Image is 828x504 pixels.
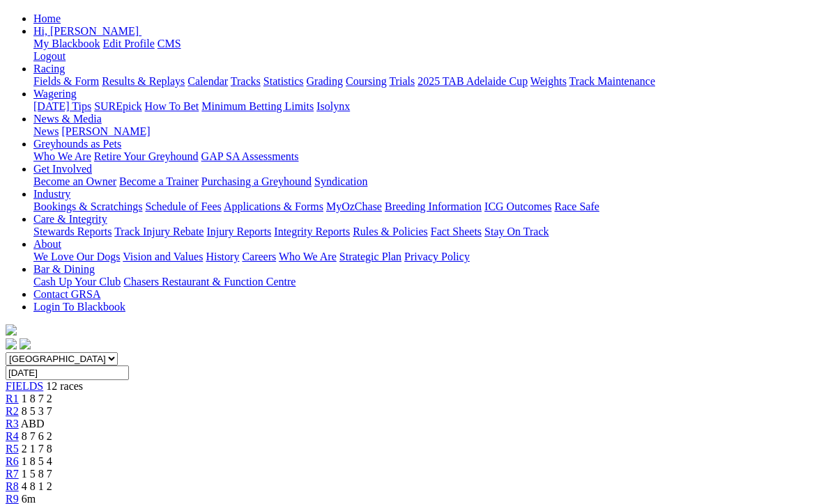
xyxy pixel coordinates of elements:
span: 2 1 7 8 [22,443,52,455]
div: Industry [33,200,812,213]
a: Cash Up Your Club [33,276,121,288]
a: SUREpick [94,100,141,112]
a: Become an Owner [33,175,116,187]
span: 8 7 6 2 [22,430,52,442]
img: logo-grsa-white.png [6,324,17,336]
a: MyOzChase [326,200,382,212]
a: Bar & Dining [33,263,95,275]
span: 1 8 5 4 [22,455,52,467]
a: R6 [6,455,19,467]
a: R1 [6,393,19,404]
a: ICG Outcomes [484,200,551,212]
a: Fact Sheets [431,226,482,237]
a: Login To Blackbook [33,301,125,313]
a: Stewards Reports [33,226,112,237]
a: Weights [530,75,567,87]
a: R2 [6,405,19,417]
span: R5 [6,443,19,455]
a: History [206,251,239,262]
a: GAP SA Assessments [201,150,299,162]
a: Edit Profile [103,38,155,49]
a: FIELDS [6,380,43,392]
a: Become a Trainer [119,175,199,187]
a: Track Injury Rebate [114,226,204,237]
a: [DATE] Tips [33,100,91,112]
a: How To Bet [145,100,199,112]
span: ABD [21,418,45,430]
a: We Love Our Dogs [33,251,120,262]
span: 8 5 3 7 [22,405,52,417]
a: Careers [242,251,276,262]
div: About [33,251,812,263]
a: Race Safe [554,200,599,212]
a: Logout [33,50,66,62]
input: Select date [6,365,129,380]
span: Hi, [PERSON_NAME] [33,25,139,37]
a: Track Maintenance [569,75,655,87]
div: Get Involved [33,175,812,188]
a: Vision and Values [123,251,203,262]
a: Rules & Policies [353,226,428,237]
a: Greyhounds as Pets [33,138,121,150]
a: Isolynx [316,100,350,112]
a: Calendar [187,75,228,87]
a: Chasers Restaurant & Function Centre [123,276,296,288]
a: Bookings & Scratchings [33,200,142,212]
span: 12 races [46,380,83,392]
a: Retire Your Greyhound [94,150,199,162]
a: Grading [307,75,343,87]
a: Breeding Information [385,200,482,212]
a: Integrity Reports [274,226,350,237]
a: Who We Are [33,150,91,162]
span: 4 8 1 2 [22,480,52,492]
span: 1 5 8 7 [22,468,52,480]
a: Who We Are [279,251,337,262]
a: CMS [158,38,181,49]
img: twitter.svg [20,338,31,349]
a: R7 [6,468,19,480]
a: About [33,238,61,250]
div: Hi, [PERSON_NAME] [33,38,812,63]
div: Racing [33,75,812,88]
a: News [33,125,59,137]
div: Bar & Dining [33,276,812,288]
a: Trials [389,75,415,87]
a: Strategic Plan [339,251,401,262]
a: Stay On Track [484,226,549,237]
a: Minimum Betting Limits [201,100,314,112]
a: Tracks [231,75,261,87]
a: Get Involved [33,163,92,175]
div: Care & Integrity [33,226,812,238]
a: Applications & Forms [224,200,323,212]
a: Racing [33,63,65,74]
a: [PERSON_NAME] [61,125,150,137]
img: facebook.svg [6,338,17,349]
a: Statistics [263,75,304,87]
a: Industry [33,188,70,200]
a: My Blackbook [33,38,100,49]
a: News & Media [33,113,102,125]
a: Hi, [PERSON_NAME] [33,25,141,37]
a: Privacy Policy [404,251,470,262]
a: 2025 TAB Adelaide Cup [417,75,528,87]
div: News & Media [33,125,812,138]
a: Results & Replays [102,75,185,87]
a: Schedule of Fees [145,200,221,212]
a: Coursing [346,75,387,87]
a: Injury Reports [206,226,271,237]
a: Fields & Form [33,75,99,87]
a: Purchasing a Greyhound [201,175,312,187]
div: Wagering [33,100,812,113]
a: R8 [6,480,19,492]
a: R3 [6,418,19,430]
a: Home [33,13,61,24]
a: Care & Integrity [33,213,107,225]
a: R4 [6,430,19,442]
